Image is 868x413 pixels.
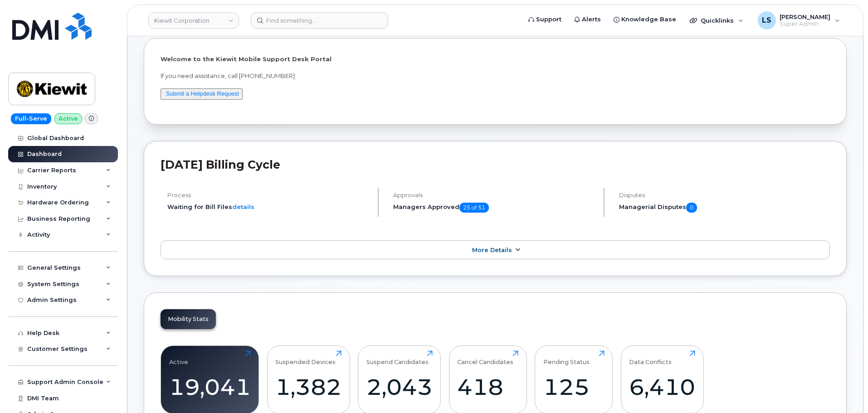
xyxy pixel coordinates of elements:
[169,350,251,408] a: Active19,041
[366,350,429,365] div: Suspend Candidates
[543,374,605,400] div: 125
[161,88,243,100] button: Submit a Helpdesk Request
[232,203,254,210] a: details
[621,15,676,24] span: Knowledge Base
[780,13,830,20] span: [PERSON_NAME]
[629,350,672,365] div: Data Conflicts
[459,203,489,213] span: 25 of 51
[762,15,771,26] span: LS
[619,203,830,213] h5: Managerial Disputes
[275,350,341,408] a: Suspended Devices1,382
[543,350,605,408] a: Pending Status125
[167,203,370,211] li: Waiting for Bill Files
[393,192,596,199] h4: Approvals
[582,15,601,24] span: Alerts
[457,350,513,365] div: Cancel Candidates
[169,374,251,400] div: 19,041
[275,374,341,400] div: 1,382
[829,374,861,406] iframe: Messenger Launcher
[457,350,518,408] a: Cancel Candidates418
[366,374,433,400] div: 2,043
[629,350,695,408] a: Data Conflicts6,410
[568,10,607,29] a: Alerts
[393,203,596,213] h5: Managers Approved
[683,11,750,29] div: Quicklinks
[701,17,734,24] span: Quicklinks
[161,55,830,63] p: Welcome to the Kiewit Mobile Support Desk Portal
[780,20,830,28] span: Super Admin
[148,12,239,29] a: Kiewit Corporation
[169,350,188,365] div: Active
[167,192,370,199] h4: Process
[166,90,239,97] a: Submit a Helpdesk Request
[619,192,830,199] h4: Disputes
[629,374,695,400] div: 6,410
[686,203,697,213] span: 0
[161,72,830,80] p: If you need assistance, call [PHONE_NUMBER]
[251,12,388,29] input: Find something...
[161,158,830,171] h2: [DATE] Billing Cycle
[366,350,433,408] a: Suspend Candidates2,043
[275,350,336,365] div: Suspended Devices
[472,247,512,253] span: More Details
[751,11,846,29] div: Luke Schroeder
[543,350,590,365] div: Pending Status
[457,374,518,400] div: 418
[536,15,561,24] span: Support
[607,10,683,29] a: Knowledge Base
[522,10,568,29] a: Support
